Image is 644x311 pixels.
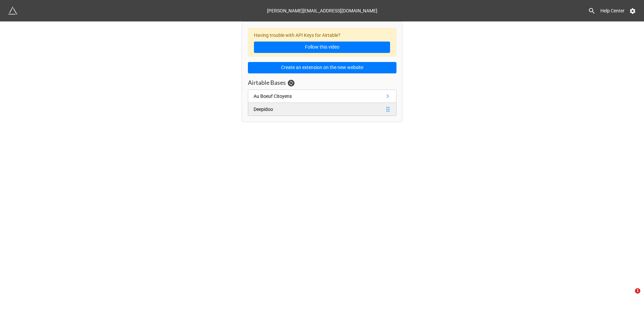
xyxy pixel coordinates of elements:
a: Deepidoo [248,103,396,116]
a: Au Boeuf Citoyens [248,89,396,103]
a: Sync Base Structure [288,80,294,86]
div: [PERSON_NAME][EMAIL_ADDRESS][DOMAIN_NAME] [267,5,377,17]
span: 1 [635,288,640,294]
button: Create an extension on the new website [248,62,396,73]
a: Help Center [596,5,629,17]
a: Follow this video [254,42,390,53]
img: miniextensions-icon.73ae0678.png [8,6,17,15]
div: Deepidoo [254,106,273,113]
iframe: Intercom live chat [621,288,637,304]
h3: Airtable Bases [248,79,286,86]
div: Au Boeuf Citoyens [254,92,292,100]
div: Having trouble with API Keys for Airtable? [248,28,396,57]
